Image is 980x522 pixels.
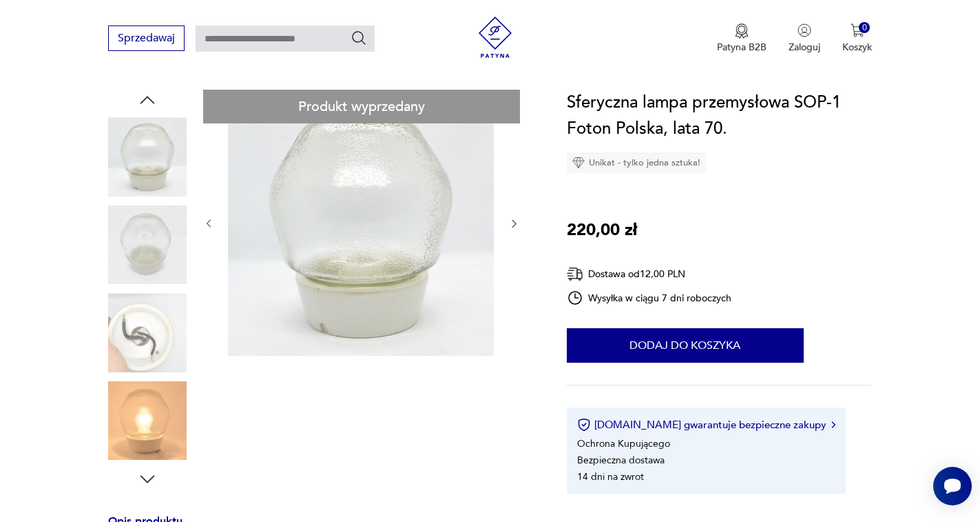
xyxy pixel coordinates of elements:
[108,26,185,51] button: Sprzedawaj
[203,90,520,123] div: Produkt wyprzedany
[933,467,972,505] iframe: Smartsupp widget button
[475,17,516,58] img: Patyna - sklep z meblami i dekoracjami vintage
[108,381,187,460] img: Zdjęcie produktu Sferyczna lampa przemysłowa SOP-1 Foton Polska, lata 70.
[842,23,872,54] button: 0Koszyk
[577,418,591,432] img: Ikona certyfikatu
[577,454,665,467] li: Bezpieczna dostawa
[831,421,835,428] img: Ikona strzałki w prawo
[577,470,644,483] li: 14 dni na zwrot
[577,437,670,450] li: Ochrona Kupującego
[717,41,767,54] p: Patyna B2B
[789,41,820,54] p: Zaloguj
[577,418,835,432] button: [DOMAIN_NAME] gwarantuje bezpieczne zakupy
[567,290,732,306] div: Wysyłka w ciągu 7 dni roboczych
[859,22,870,34] div: 0
[567,152,706,173] div: Unikat - tylko jedna sztuka!
[108,293,187,372] img: Zdjęcie produktu Sferyczna lampa przemysłowa SOP-1 Foton Polska, lata 70.
[108,117,187,196] img: Zdjęcie produktu Sferyczna lampa przemysłowa SOP-1 Foton Polska, lata 70.
[851,23,864,37] img: Ikona koszyka
[567,90,873,142] h1: Sferyczna lampa przemysłowa SOP-1 Foton Polska, lata 70.
[567,265,583,283] img: Ikona dostawy
[108,205,187,284] img: Zdjęcie produktu Sferyczna lampa przemysłowa SOP-1 Foton Polska, lata 70.
[228,90,494,356] img: Zdjęcie produktu Sferyczna lampa przemysłowa SOP-1 Foton Polska, lata 70.
[567,265,732,283] div: Dostawa od 12,00 PLN
[572,157,585,169] img: Ikona diamentu
[108,34,185,44] a: Sprzedawaj
[735,23,749,39] img: Ikona medalu
[717,23,767,54] button: Patyna B2B
[567,217,637,243] p: 220,00 zł
[789,23,820,54] button: Zaloguj
[567,328,804,363] button: Dodaj do koszyka
[351,30,367,46] button: Szukaj
[842,41,872,54] p: Koszyk
[797,23,811,37] img: Ikonka użytkownika
[717,23,767,54] a: Ikona medaluPatyna B2B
